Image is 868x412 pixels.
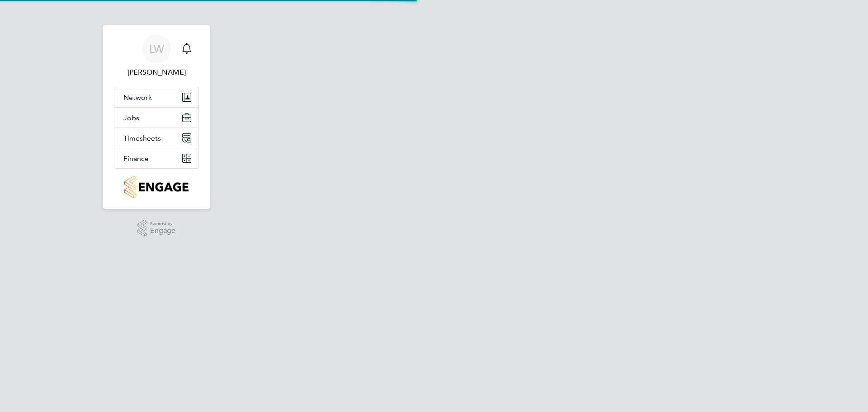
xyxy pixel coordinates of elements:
span: LW [149,43,164,55]
span: Finance [123,154,149,163]
button: Jobs [114,108,198,128]
nav: Main navigation [103,25,210,209]
span: Powered by [150,220,175,227]
img: countryside-properties-logo-retina.png [124,176,188,198]
span: Timesheets [123,134,161,142]
span: Louis Woodcock [114,67,199,78]
a: LW[PERSON_NAME] [114,34,199,78]
button: Network [114,87,198,107]
a: Go to home page [114,176,199,198]
button: Timesheets [114,128,198,148]
span: Engage [150,227,175,235]
span: Network [123,93,152,102]
a: Powered byEngage [137,220,176,237]
button: Finance [114,148,198,168]
span: Jobs [123,114,139,122]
